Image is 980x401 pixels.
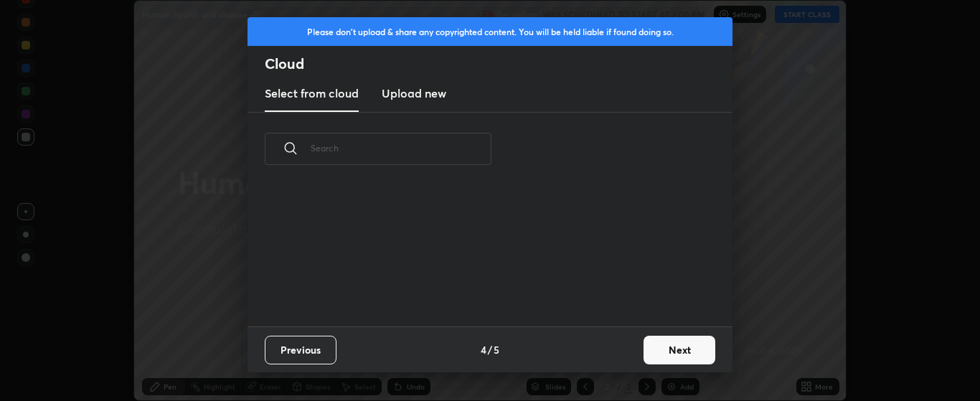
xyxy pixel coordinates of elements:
h4: 4 [481,342,486,357]
h2: Cloud [265,55,732,73]
h4: 5 [494,342,499,357]
h4: / [488,342,492,357]
button: Next [644,336,715,364]
h3: Upload new [382,85,446,102]
input: Search [311,118,491,179]
button: Previous [265,336,336,364]
div: Please don't upload & share any copyrighted content. You will be held liable if found doing so. [248,17,732,46]
h3: Select from cloud [265,85,359,102]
